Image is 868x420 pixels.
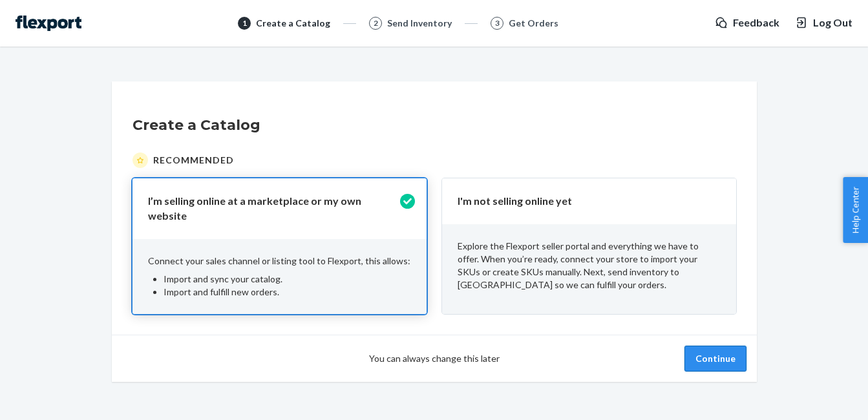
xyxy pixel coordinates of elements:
div: Create a Catalog [256,17,330,30]
button: Log Out [795,16,852,30]
span: Import and fulfill new orders. [164,286,279,297]
h1: Create a Catalog [132,115,736,136]
button: I'm not selling online yetExplore the Flexport seller portal and everything we have to offer. Whe... [442,178,736,314]
button: Continue [684,346,746,372]
span: Recommended [153,154,234,167]
p: I'm not selling online yet [458,194,705,209]
span: Log Out [813,16,852,30]
span: 3 [495,17,500,28]
span: 1 [242,17,247,28]
p: Connect your sales channel or listing tool to Flexport, this allows: [148,255,411,268]
button: Help Center [843,177,868,243]
div: Send Inventory [387,17,452,30]
p: Explore the Flexport seller portal and everything we have to offer. When you’re ready, connect yo... [458,240,721,291]
img: Flexport logo [16,16,81,31]
span: Feedback [733,16,779,30]
span: You can always change this later [369,352,500,365]
a: Feedback [715,16,779,30]
p: I’m selling online at a marketplace or my own website [148,194,396,224]
button: I’m selling online at a marketplace or my own websiteConnect your sales channel or listing tool t... [132,178,427,314]
span: 2 [374,17,378,28]
div: Get Orders [509,17,558,30]
span: Import and sync your catalog. [164,273,282,284]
